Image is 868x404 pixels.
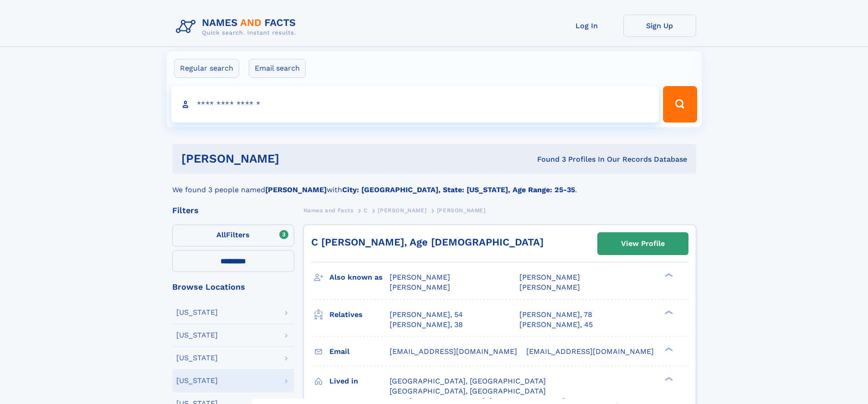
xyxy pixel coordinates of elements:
[249,59,306,78] label: Email search
[174,59,239,78] label: Regular search
[663,309,673,315] div: ❯
[526,347,654,356] span: [EMAIL_ADDRESS][DOMAIN_NAME]
[172,174,696,195] div: We found 3 people named with .
[390,320,463,330] a: [PERSON_NAME], 38
[437,207,486,214] span: [PERSON_NAME]
[390,387,546,395] span: [GEOGRAPHIC_DATA], [GEOGRAPHIC_DATA]
[172,206,294,215] div: Filters
[176,377,218,384] div: [US_STATE]
[623,15,696,37] a: Sign Up
[390,310,463,320] a: [PERSON_NAME], 54
[329,344,390,359] h3: Email
[621,233,665,254] div: View Profile
[408,154,687,164] div: Found 3 Profiles In Our Records Database
[519,320,593,330] a: [PERSON_NAME], 45
[311,236,544,248] a: C [PERSON_NAME], Age [DEMOGRAPHIC_DATA]
[303,205,354,216] a: Names and Facts
[176,332,218,339] div: [US_STATE]
[329,270,390,285] h3: Also known as
[378,207,426,214] span: [PERSON_NAME]
[329,373,390,389] h3: Lived in
[663,272,673,278] div: ❯
[390,347,517,356] span: [EMAIL_ADDRESS][DOMAIN_NAME]
[216,230,226,239] span: All
[663,376,673,382] div: ❯
[378,205,426,216] a: [PERSON_NAME]
[550,15,623,37] a: Log In
[176,354,218,362] div: [US_STATE]
[390,377,546,385] span: [GEOGRAPHIC_DATA], [GEOGRAPHIC_DATA]
[172,225,294,246] label: Filters
[171,86,659,123] input: search input
[519,273,580,281] span: [PERSON_NAME]
[364,205,368,216] a: C
[663,346,673,352] div: ❯
[181,153,408,164] h1: [PERSON_NAME]
[390,273,450,281] span: [PERSON_NAME]
[364,207,368,214] span: C
[519,283,580,291] span: [PERSON_NAME]
[519,310,592,320] a: [PERSON_NAME], 78
[176,309,218,316] div: [US_STATE]
[598,233,688,255] a: View Profile
[329,307,390,322] h3: Relatives
[390,283,450,291] span: [PERSON_NAME]
[663,86,697,123] button: Search Button
[265,185,327,194] b: [PERSON_NAME]
[342,185,575,194] b: City: [GEOGRAPHIC_DATA], State: [US_STATE], Age Range: 25-35
[172,15,303,39] img: Logo Names and Facts
[172,283,294,291] div: Browse Locations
